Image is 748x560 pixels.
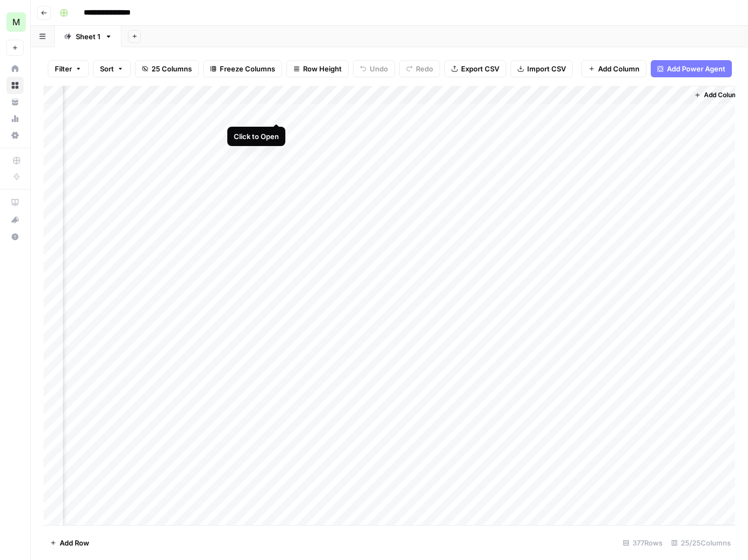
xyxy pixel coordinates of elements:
[704,90,742,100] span: Add Column
[370,63,388,74] span: Undo
[510,60,573,77] button: Import CSV
[618,534,667,551] div: 377 Rows
[93,60,131,77] button: Sort
[6,93,24,111] a: Your Data
[461,63,499,74] span: Export CSV
[598,63,639,74] span: Add Column
[203,60,282,77] button: Freeze Columns
[100,63,114,74] span: Sort
[6,127,24,144] a: Settings
[416,63,433,74] span: Redo
[234,131,279,142] div: Click to Open
[6,110,24,127] a: Usage
[651,60,732,77] button: Add Power Agent
[286,60,349,77] button: Row Height
[6,9,24,35] button: Workspace: Mailjet
[220,63,275,74] span: Freeze Columns
[690,88,746,102] button: Add Column
[581,60,646,77] button: Add Column
[6,228,24,245] button: Help + Support
[135,60,199,77] button: 25 Columns
[527,63,566,74] span: Import CSV
[12,16,20,28] span: M
[303,63,342,74] span: Row Height
[60,537,89,548] span: Add Row
[6,60,24,77] a: Home
[667,63,725,74] span: Add Power Agent
[7,212,23,228] div: What's new?
[152,63,192,74] span: 25 Columns
[55,63,72,74] span: Filter
[6,211,24,228] button: What's new?
[6,77,24,94] a: Browse
[444,60,506,77] button: Export CSV
[6,194,24,211] a: AirOps Academy
[76,31,100,42] div: Sheet 1
[55,26,121,47] a: Sheet 1
[48,60,89,77] button: Filter
[667,534,735,551] div: 25/25 Columns
[44,534,96,551] button: Add Row
[399,60,440,77] button: Redo
[353,60,395,77] button: Undo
